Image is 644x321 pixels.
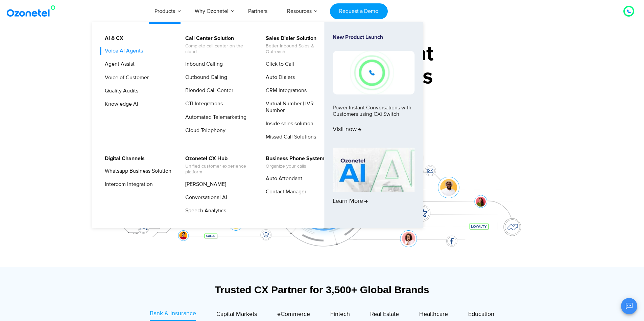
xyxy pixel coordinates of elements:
[333,34,414,145] a: New Product LaunchPower Instant Conversations with Customers using CXi SwitchVisit now
[261,60,295,68] a: Click to Call
[181,207,227,215] a: Speech Analytics
[370,311,399,318] span: Real Estate
[216,309,257,321] a: Capital Markets
[333,148,414,217] a: Learn More
[277,311,310,318] span: eCommerce
[185,164,252,175] span: Unified customer experience platform
[181,126,226,135] a: Cloud Telephony
[181,60,224,68] a: Inbound Calling
[100,60,136,68] a: Agent Assist
[181,34,253,56] a: Call Center SolutionComplete call center on the cloud
[333,51,414,94] img: New-Project-17.png
[621,298,637,314] button: Open chat
[181,193,228,202] a: Conversational AI
[100,47,144,55] a: Voice AI Agents
[261,133,317,141] a: Missed Call Solutions
[114,284,530,296] div: Trusted CX Partner for 3,500+ Global Brands
[100,180,154,189] a: Intercom Integration
[261,174,303,183] a: Auto Attendant
[330,311,350,318] span: Fintech
[261,120,314,128] a: Inside sales solution
[100,100,139,108] a: Knowledge AI
[468,309,494,321] a: Education
[100,154,146,163] a: Digital Channels
[261,154,326,170] a: Business Phone SystemOrganize your calls
[150,310,196,317] span: Bank & Insurance
[277,309,310,321] a: eCommerce
[181,73,228,82] a: Outbound Calling
[150,309,196,321] a: Bank & Insurance
[181,100,224,108] a: CTI Integrations
[333,148,414,192] img: AI
[333,126,361,133] span: Visit now
[333,198,368,205] span: Learn More
[261,100,333,114] a: Virtual Number | IVR Number
[185,43,252,55] span: Complete call center on the cloud
[181,154,253,176] a: Ozonetel CX HubUnified customer experience platform
[330,309,350,321] a: Fintech
[330,3,388,19] a: Request a Demo
[181,180,227,189] a: [PERSON_NAME]
[261,188,307,196] a: Contact Manager
[468,311,494,318] span: Education
[419,309,448,321] a: Healthcare
[261,73,296,82] a: Auto Dialers
[100,73,150,82] a: Voice of Customer
[181,113,247,122] a: Automated Telemarketing
[100,167,172,175] a: Whatsapp Business Solution
[100,34,124,43] a: AI & CX
[261,34,333,56] a: Sales Dialer SolutionBetter Inbound Sales & Outreach
[419,311,448,318] span: Healthcare
[370,309,399,321] a: Real Estate
[266,43,332,55] span: Better Inbound Sales & Outreach
[216,311,257,318] span: Capital Markets
[266,164,325,169] span: Organize your calls
[181,86,234,95] a: Blended Call Center
[100,87,139,95] a: Quality Audits
[261,86,308,95] a: CRM Integrations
